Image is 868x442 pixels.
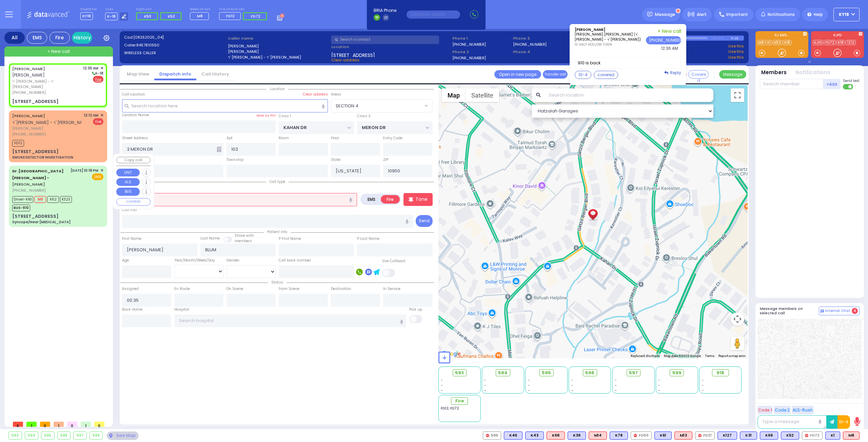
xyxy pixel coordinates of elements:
[26,422,37,427] span: 1
[136,42,159,48] span: 8457810550
[647,12,652,17] img: message.svg
[504,432,522,440] div: K46
[217,147,221,152] span: Other building occupants
[374,7,396,14] span: BRIA Phone
[760,432,778,440] div: BLS
[575,42,646,47] div: 13 HALF HOLLOW TURN
[504,432,522,440] div: BLS
[513,36,571,41] span: Phone 3
[12,168,63,181] span: Dr. [GEOGRAPHIC_DATA][PERSON_NAME] -
[268,280,287,285] span: Status
[416,215,433,227] button: Send
[122,112,149,118] label: Location Name
[226,135,233,141] label: Apt
[47,196,59,203] span: K62
[100,168,103,173] span: ✕
[547,432,565,440] div: K68
[12,148,59,155] div: [STREET_ADDRESS]
[12,98,59,105] div: [STREET_ADDRESS]
[196,71,234,77] a: Call History
[674,432,692,440] div: M13
[664,70,681,76] a: Reply
[781,432,799,440] div: BLS
[571,388,573,393] span: -
[575,71,591,79] button: 10-4
[116,157,151,163] button: Copy call
[813,40,824,45] a: KJFD
[174,258,223,263] div: Year/Month/Week/Day
[331,92,341,97] label: Areas
[814,12,823,18] span: Help
[226,13,235,19] span: FD12
[95,77,101,82] u: Fire
[768,12,795,18] span: Notifications
[74,432,86,439] div: 597
[122,99,328,112] input: Search location here
[615,378,617,383] span: -
[781,432,799,440] div: K52
[792,406,814,414] button: ALS-Rush
[761,69,787,77] button: Members
[71,168,98,173] span: [DATE] 10:18 PM
[525,432,544,440] div: BLS
[116,198,151,206] button: COVERED
[629,370,638,376] span: 597
[615,383,617,388] span: -
[543,70,568,79] button: Transfer call
[728,49,744,55] a: Use this
[658,383,660,388] span: -
[525,432,544,440] div: K43
[658,378,660,383] span: -
[190,7,211,12] label: Medic on call
[441,388,443,393] span: -
[670,70,681,76] span: Reply
[12,72,45,78] span: [PERSON_NAME]
[697,12,707,18] span: Alert
[34,196,46,203] span: M8
[717,432,737,440] div: K127
[702,378,739,383] div: -
[825,432,840,440] div: K1
[122,135,148,141] label: Street Address
[174,307,189,312] label: Hospital
[672,370,682,376] span: 599
[757,406,773,414] button: Code 1
[466,88,499,102] button: Show satellite imagery
[105,13,118,20] span: K-18
[571,383,573,388] span: -
[486,434,489,437] img: red-radio-icon.svg
[381,195,400,204] label: Fire
[279,286,299,292] label: From Scene
[251,14,260,19] span: FD72
[589,432,607,440] div: ALS
[731,337,744,350] button: Drag Pegman onto the map to open Street View
[331,36,439,44] input: Search a contact
[383,135,402,141] label: Entry Code
[256,113,276,118] label: Save as POI
[228,36,329,41] label: Caller name
[136,7,184,12] label: Night unit
[811,34,864,38] label: KJFD
[168,14,175,19] span: K52
[716,370,724,376] span: 918
[833,8,860,21] button: KY18
[93,118,103,125] span: Fire
[100,112,103,118] span: ✕
[589,432,607,440] div: M14
[331,286,351,292] label: Destination
[13,422,23,427] span: 0
[266,179,289,184] span: Call type
[585,370,594,376] span: 596
[483,432,501,440] div: 596
[702,383,739,388] div: -
[200,236,220,241] label: Last Name
[122,258,129,263] label: Age
[12,126,81,131] span: [PERSON_NAME]
[25,432,38,439] div: 594
[494,70,541,79] a: Open in new page
[116,169,140,177] button: UNIT
[658,388,660,393] span: -
[331,99,432,112] span: SECTION 4
[542,370,551,376] span: 595
[836,40,845,45] a: K18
